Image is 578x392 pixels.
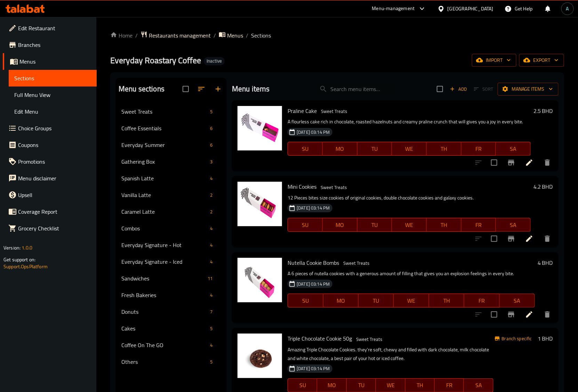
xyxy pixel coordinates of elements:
[19,57,91,66] span: Menus
[294,129,332,136] span: [DATE] 03:14 PM
[207,242,215,248] span: 4
[477,56,511,65] span: import
[110,31,133,40] a: Home
[429,294,464,308] button: TH
[499,144,528,154] span: SA
[18,191,91,199] span: Upsell
[447,84,469,95] button: Add
[141,31,211,40] a: Restaurants management
[227,31,243,40] span: Menus
[464,220,493,230] span: FR
[121,341,207,349] div: Coffee On The GO
[9,87,97,103] a: Full Menu View
[116,203,226,220] div: Caramel Latte2
[461,142,496,156] button: FR
[3,120,97,137] a: Choice Groups
[210,81,226,97] button: Add section
[121,174,207,182] div: Spanish Latte
[121,308,207,316] span: Donuts
[207,191,215,199] div: items
[291,144,320,154] span: SU
[358,218,392,232] button: TU
[18,141,91,149] span: Coupons
[503,85,553,93] span: Manage items
[288,345,493,363] p: Amazing Triple Chocolate Cookies. they're soft, chewy and filled with dark chocolate, milk chocol...
[207,325,215,332] span: 5
[503,154,520,171] button: Branch-specific-item
[496,218,531,232] button: SA
[207,324,215,333] div: items
[499,220,528,230] span: SA
[232,84,270,94] h2: Menu items
[116,353,226,370] div: Others5
[533,182,553,191] h6: 4.2 BHD
[116,287,226,303] div: Fresh Bakeries4
[116,153,226,170] div: Gathering Box3
[9,70,97,87] a: Sections
[291,380,314,390] span: SU
[326,296,356,306] span: MO
[379,380,402,390] span: WE
[294,281,332,287] span: [DATE] 03:14 PM
[207,207,215,216] div: items
[207,157,215,166] div: items
[525,158,533,167] a: Edit menu item
[121,274,205,283] span: Sandwiches
[116,303,226,320] div: Donuts7
[469,84,498,95] span: Select section first
[291,220,320,230] span: SU
[207,308,215,316] div: items
[487,231,501,246] span: Select to update
[467,380,490,390] span: SA
[430,144,459,154] span: TH
[288,258,339,268] span: Nutella Cookie Bombs
[121,358,207,366] span: Others
[291,296,320,306] span: SU
[121,258,207,266] span: Everyday Signature - Iced
[464,144,493,154] span: FR
[288,181,316,192] span: Mini Cookies
[519,54,564,67] button: export
[9,103,97,120] a: Edit Menu
[3,255,35,264] span: Get support on:
[116,253,226,270] div: Everyday Signature - Iced4
[110,52,201,68] span: Everyday Roastary Coffee
[3,137,97,153] a: Coupons
[238,106,282,150] img: Praline Cake
[207,358,215,366] div: items
[207,224,215,232] div: items
[314,83,396,95] input: search
[110,31,564,40] nav: breadcrumb
[487,155,501,170] span: Select to update
[503,296,532,306] span: SA
[207,175,215,182] span: 4
[525,310,533,319] a: Edit menu item
[121,324,207,333] div: Cakes
[214,31,216,40] li: /
[18,157,91,166] span: Promotions
[204,58,225,64] span: Inactive
[538,334,553,343] h6: 1 BHD
[539,154,556,171] button: delete
[22,243,32,252] span: 1.0.0
[251,31,271,40] span: Sections
[525,56,559,65] span: export
[18,124,91,132] span: Choice Groups
[288,269,535,278] p: A 6 pieces of nutella cookies with a generous amount of filling that gives you an explosion feeli...
[566,5,569,13] span: A
[318,183,350,191] div: Sweet Treats
[323,218,358,232] button: MO
[326,144,355,154] span: MO
[288,106,317,116] span: Praline Cake
[500,294,535,308] button: SA
[320,380,344,390] span: MO
[18,41,91,49] span: Branches
[358,142,392,156] button: TU
[14,107,91,116] span: Edit Menu
[361,296,391,306] span: TU
[207,291,215,299] div: items
[3,170,97,187] a: Menu disclaimer
[294,205,332,211] span: [DATE] 03:14 PM
[193,81,210,97] span: Sort sections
